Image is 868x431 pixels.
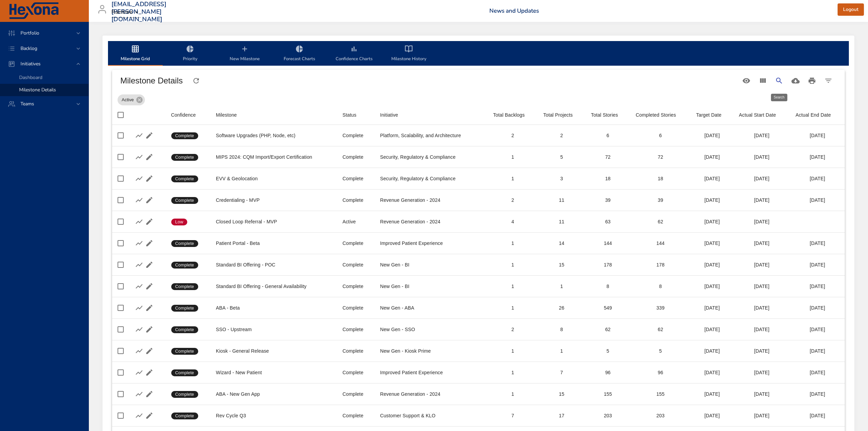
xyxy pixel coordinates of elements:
[380,412,482,419] div: Customer Support & KLO
[171,176,198,182] span: Complete
[108,41,849,66] div: milestone-tabs
[489,7,539,15] a: News and Updates
[112,45,159,63] span: Milestone Grid
[19,74,42,81] span: Dashboard
[796,132,839,139] div: [DATE]
[796,326,839,333] div: [DATE]
[134,346,144,356] button: Show Burnup
[342,218,369,225] div: Active
[171,133,198,139] span: Complete
[134,238,144,248] button: Show Burnup
[591,111,618,119] div: Total Stories
[342,240,369,247] div: Complete
[796,197,839,204] div: [DATE]
[134,389,144,399] button: Show Burnup
[591,132,625,139] div: 6
[171,348,198,354] span: Complete
[696,283,728,290] div: [DATE]
[493,326,532,333] div: 2
[696,111,728,119] span: Target Date
[171,370,198,376] span: Complete
[380,369,482,376] div: Improved Patient Experience
[843,5,858,14] span: Logout
[144,217,154,227] button: Edit Milestone Details
[171,391,198,397] span: Complete
[342,348,369,354] div: Complete
[696,175,728,182] div: [DATE]
[838,3,864,16] button: Logout
[171,111,196,119] div: Sort
[276,45,323,63] span: Forecast Charts
[342,391,369,397] div: Complete
[636,111,676,119] div: Completed Stories
[342,154,369,160] div: Complete
[216,369,331,376] div: Wizard - New Patient
[144,281,154,291] button: Edit Milestone Details
[134,195,144,205] button: Show Burnup
[134,410,144,421] button: Show Burnup
[216,111,237,119] div: Milestone
[543,412,580,419] div: 17
[171,111,205,119] span: Confidence
[380,304,482,311] div: New Gen - ABA
[134,152,144,162] button: Show Burnup
[331,45,377,63] span: Confidence Charts
[591,304,625,311] div: 549
[796,111,831,119] div: Sort
[171,240,198,247] span: Complete
[543,391,580,397] div: 15
[591,111,618,119] div: Sort
[636,111,676,119] div: Sort
[696,304,728,311] div: [DATE]
[144,238,154,248] button: Edit Milestone Details
[636,154,685,160] div: 72
[191,76,201,86] button: Refresh Page
[543,261,580,268] div: 15
[15,101,40,107] span: Teams
[739,132,785,139] div: [DATE]
[493,218,532,225] div: 4
[543,218,580,225] div: 11
[493,132,532,139] div: 2
[591,175,625,182] div: 18
[380,154,482,160] div: Security, Regulatory & Compliance
[342,197,369,204] div: Complete
[144,303,154,313] button: Edit Milestone Details
[739,197,785,204] div: [DATE]
[216,111,331,119] span: Milestone
[739,283,785,290] div: [DATE]
[543,326,580,333] div: 8
[739,154,785,160] div: [DATE]
[543,304,580,311] div: 26
[739,391,785,397] div: [DATE]
[636,369,685,376] div: 96
[591,111,625,119] span: Total Stories
[591,261,625,268] div: 178
[493,154,532,160] div: 1
[636,391,685,397] div: 155
[216,391,331,397] div: ABA - New Gen App
[696,412,728,419] div: [DATE]
[216,412,331,419] div: Rev Cycle Q3
[134,130,144,141] button: Show Burnup
[380,111,482,119] span: Initiative
[216,197,331,204] div: Credentialing - MVP
[493,175,532,182] div: 1
[216,348,331,354] div: Kiosk - General Release
[380,197,482,204] div: Revenue Generation - 2024
[543,283,580,290] div: 1
[342,111,356,119] div: Status
[380,132,482,139] div: Platform, Scalability, and Architecture
[342,326,369,333] div: Complete
[134,260,144,270] button: Show Burnup
[380,175,482,182] div: Security, Regulatory & Compliance
[636,304,685,311] div: 339
[543,111,573,119] div: Sort
[739,412,785,419] div: [DATE]
[380,240,482,247] div: Improved Patient Experience
[216,240,331,247] div: Patient Portal - Beta
[216,326,331,333] div: SSO - Upstream
[216,111,237,119] div: Sort
[134,367,144,378] button: Show Burnup
[171,327,198,333] span: Complete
